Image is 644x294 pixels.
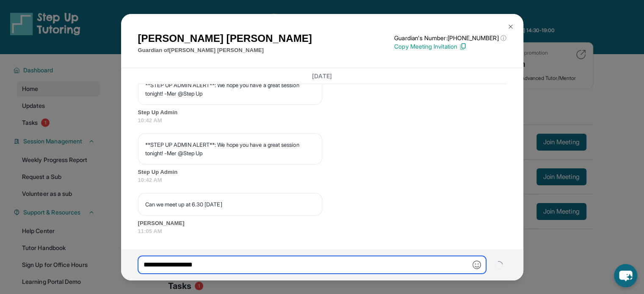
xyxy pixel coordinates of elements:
p: **STEP UP ADMIN ALERT**: We hope you have a great session tonight! -Mer @Step Up [145,140,315,157]
span: Step Up Admin [138,168,506,176]
img: Emoji [473,261,481,269]
img: Close Icon [507,23,514,30]
button: chat-button [614,264,637,287]
span: 11:05 AM [138,227,506,236]
h1: [PERSON_NAME] [PERSON_NAME] [138,31,312,46]
h3: [DATE] [138,71,506,80]
p: Guardian of [PERSON_NAME] [PERSON_NAME] [138,46,312,55]
span: [PERSON_NAME] [138,219,506,228]
p: **STEP UP ADMIN ALERT**: We hope you have a great session tonight! -Mer @Step Up [145,81,315,98]
p: Can we meet up at 6.30 [DATE] [145,200,315,209]
p: Guardian's Number: [PHONE_NUMBER] [394,34,506,42]
p: Copy Meeting Invitation [394,42,506,51]
img: Copy Icon [459,43,467,50]
span: 10:42 AM [138,116,506,125]
span: 10:42 AM [138,176,506,184]
span: ⓘ [500,34,506,42]
span: Step Up Admin [138,108,506,117]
